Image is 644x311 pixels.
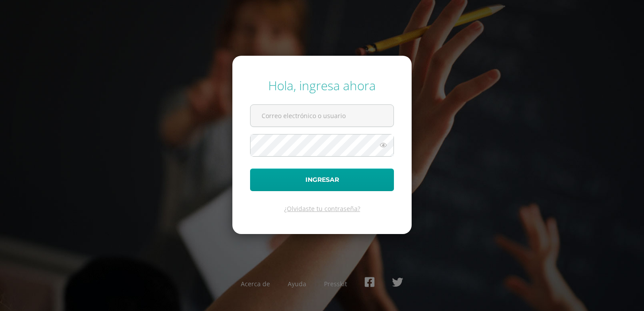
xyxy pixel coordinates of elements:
[284,204,360,213] a: ¿Olvidaste tu contraseña?
[288,280,306,288] a: Ayuda
[324,280,347,288] a: Presskit
[250,169,394,191] button: Ingresar
[250,77,394,94] div: Hola, ingresa ahora
[241,280,270,288] a: Acerca de
[251,105,393,127] input: Correo electrónico o usuario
